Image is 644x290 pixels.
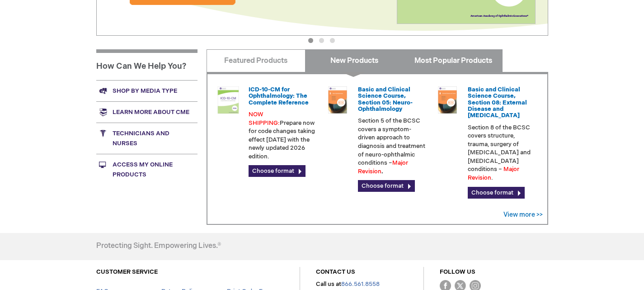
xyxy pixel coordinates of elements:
[96,49,197,80] h1: How Can We Help You?
[324,86,351,114] img: 02850053u_45.png
[330,38,335,43] button: 3 of 3
[468,166,519,181] font: Major Revision
[440,268,475,276] a: FOLLOW US
[404,49,503,72] a: Most Popular Products
[468,86,527,119] a: Basic and Clinical Science Course, Section 08: External Disease and [MEDICAL_DATA]
[249,110,317,161] p: Prepare now for code changes taking effect [DATE] with the newly updated 2026 edition.
[249,86,309,106] a: ICD-10-CM for Ophthalmology: The Complete Reference
[96,154,197,185] a: Access My Online Products
[207,49,306,72] a: Featured Products
[215,86,242,114] img: 0120008u_42.png
[319,38,324,43] button: 2 of 3
[341,280,380,288] a: 866.561.8558
[96,268,158,276] a: CUSTOMER SERVICE
[468,124,536,182] p: Section 8 of the BCSC covers structure, trauma, surgery of [MEDICAL_DATA] and [MEDICAL_DATA] cond...
[249,111,280,127] font: NOW SHIPPING:
[96,80,197,101] a: Shop by media type
[96,101,197,123] a: Learn more about CME
[503,211,543,219] a: View more >>
[308,38,313,43] button: 1 of 3
[249,165,306,177] a: Choose format
[358,180,415,192] a: Choose format
[305,49,404,72] a: New Products
[468,187,525,199] a: Choose format
[358,117,427,176] p: Section 5 of the BCSC covers a symptom-driven approach to diagnosis and treatment of neuro-ophtha...
[96,242,221,250] h4: Protecting Sight. Empowering Lives.®
[358,159,408,175] font: Major Revision
[381,168,383,175] strong: .
[434,86,461,114] img: 02850083u_45.png
[316,268,355,276] a: CONTACT US
[96,123,197,154] a: Technicians and nurses
[358,86,413,113] a: Basic and Clinical Science Course, Section 05: Neuro-Ophthalmology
